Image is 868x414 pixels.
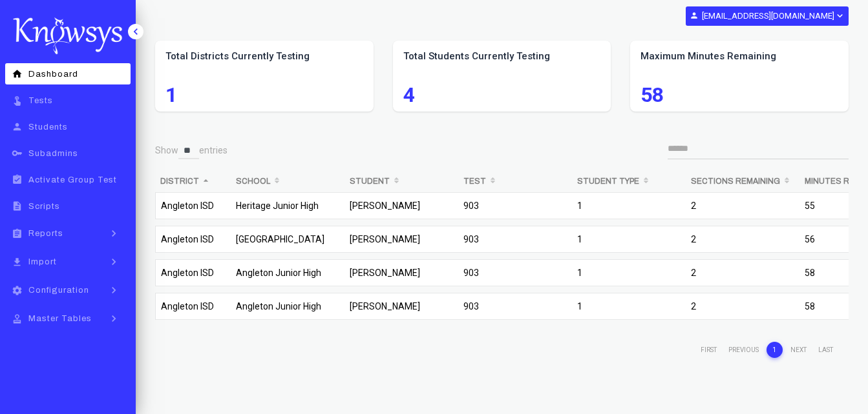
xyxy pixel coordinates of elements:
[9,68,25,79] i: home
[691,177,780,186] b: Sections Remaining
[403,87,601,103] span: 4
[463,265,567,281] p: 903
[9,228,25,239] i: assignment
[690,11,699,20] i: person
[161,299,226,314] p: Angleton ISD
[691,198,794,213] p: 2
[9,201,25,212] i: description
[104,312,123,325] i: keyboard_arrow_right
[350,177,390,186] b: Student
[577,232,681,247] p: 1
[463,198,567,213] p: 903
[577,198,681,213] p: 1
[104,227,123,240] i: keyboard_arrow_right
[640,50,838,63] label: Maximum Minutes Remaining
[350,265,453,281] p: [PERSON_NAME]
[129,25,142,38] i: keyboard_arrow_left
[767,342,783,358] a: 1
[350,232,453,247] p: [PERSON_NAME]
[350,198,453,213] p: [PERSON_NAME]
[104,284,123,297] i: keyboard_arrow_right
[161,198,226,213] p: Angleton ISD
[236,299,339,314] p: Angleton Junior High
[686,170,799,192] th: Sections Remaining: activate to sort column ascending
[28,123,68,132] span: Students
[577,177,639,186] b: Student Type
[9,285,25,296] i: settings
[28,175,117,184] span: Activate Group Test
[28,314,92,323] span: Master Tables
[155,170,231,192] th: District: activate to sort column descending
[161,265,226,281] p: Angleton ISD
[160,177,199,186] b: District
[28,70,78,79] span: Dashboard
[9,95,25,106] i: touch_app
[577,299,681,314] p: 1
[28,96,53,105] span: Tests
[403,50,601,63] label: Total Students Currently Testing
[236,198,339,213] p: Heritage Junior High
[9,174,25,185] i: assignment_turned_in
[161,232,226,247] p: Angleton ISD
[28,229,63,238] span: Reports
[28,202,60,211] span: Scripts
[577,265,681,281] p: 1
[155,142,228,159] label: Show entries
[691,232,794,247] p: 2
[28,149,78,158] span: Subadmins
[9,121,25,132] i: person
[236,265,339,281] p: Angleton Junior High
[691,299,794,314] p: 2
[344,170,458,192] th: Student: activate to sort column ascending
[350,299,453,314] p: [PERSON_NAME]
[28,286,89,295] span: Configuration
[236,232,339,247] p: [GEOGRAPHIC_DATA]
[104,255,123,268] i: keyboard_arrow_right
[9,148,25,159] i: key
[236,177,270,186] b: School
[640,87,838,103] span: 58
[463,299,567,314] p: 903
[165,50,363,63] label: Total Districts Currently Testing
[463,232,567,247] p: 903
[834,10,844,21] i: expand_more
[231,170,344,192] th: School: activate to sort column ascending
[702,11,834,21] b: [EMAIL_ADDRESS][DOMAIN_NAME]
[9,313,25,324] i: approval
[691,265,794,281] p: 2
[463,177,486,186] b: Test
[458,170,572,192] th: Test: activate to sort column ascending
[28,257,57,266] span: Import
[178,142,199,159] select: Showentries
[165,87,363,103] span: 1
[572,170,686,192] th: Student Type: activate to sort column ascending
[9,257,25,268] i: file_download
